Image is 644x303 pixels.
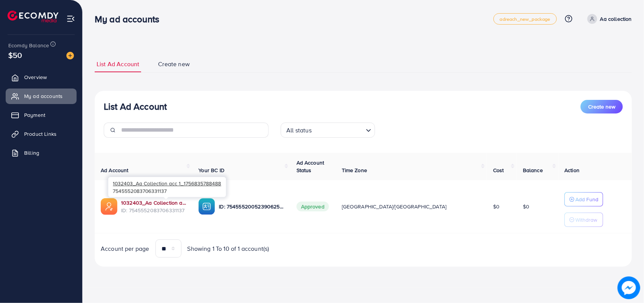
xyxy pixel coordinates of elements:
[564,213,603,227] button: Withdraw
[618,277,640,299] img: image
[219,202,284,211] p: ID: 7545552005239062544
[8,42,49,49] span: Ecomdy Balance
[575,195,598,204] p: Add Fund
[564,192,603,207] button: Add Fund
[281,123,375,138] div: Search for option
[600,14,632,23] p: Aa collection
[6,145,77,160] a: Billing
[101,198,117,215] img: ic-ads-acc.e4c84228.svg
[24,92,63,100] span: My ad accounts
[564,166,579,174] span: Action
[66,14,75,23] img: menu
[8,50,22,61] span: $50
[6,126,77,141] a: Product Links
[297,202,329,211] span: Approved
[6,89,77,104] a: My ad accounts
[24,130,57,138] span: Product Links
[158,60,190,68] span: Create new
[198,198,215,215] img: ic-ba-acc.ded83a64.svg
[8,11,58,22] img: logo
[66,52,74,59] img: image
[6,70,77,85] a: Overview
[297,159,324,174] span: Ad Account Status
[24,111,45,119] span: Payment
[581,100,623,113] button: Create new
[121,199,186,207] a: 1032403_Aa Collection acc 1_1756835788488
[108,177,226,197] div: 7545552083706331137
[523,203,529,210] span: $0
[104,101,167,112] h3: List Ad Account
[198,166,224,174] span: Your BC ID
[285,125,313,136] span: All status
[575,215,597,224] p: Withdraw
[6,107,77,123] a: Payment
[24,149,39,157] span: Billing
[342,203,447,210] span: [GEOGRAPHIC_DATA]/[GEOGRAPHIC_DATA]
[342,166,367,174] span: Time Zone
[523,166,543,174] span: Balance
[113,180,221,187] span: 1032403_Aa Collection acc 1_1756835788488
[188,244,269,253] span: Showing 1 To 10 of 1 account(s)
[493,13,557,25] a: adreach_new_package
[95,14,165,25] h3: My ad accounts
[493,166,504,174] span: Cost
[121,207,186,214] span: ID: 7545552083706331137
[101,166,129,174] span: Ad Account
[101,244,149,253] span: Account per page
[493,203,500,210] span: $0
[97,60,139,68] span: List Ad Account
[24,73,47,81] span: Overview
[314,123,363,136] input: Search for option
[584,14,632,24] a: Aa collection
[500,17,550,22] span: adreach_new_package
[588,103,615,110] span: Create new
